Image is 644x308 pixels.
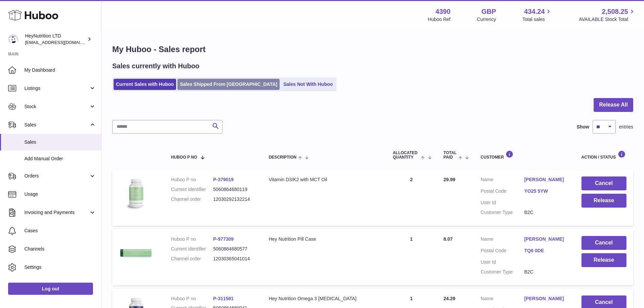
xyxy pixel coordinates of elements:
[481,247,524,256] dt: Postal Code
[579,16,636,23] span: AVAILABLE Stock Total
[524,209,568,216] dd: B2C
[524,188,568,194] a: YO25 5YW
[269,176,379,183] div: Vitamin D3/K2 with MCT Oil
[577,124,589,130] label: Show
[481,295,524,304] dt: Name
[24,264,96,270] span: Settings
[522,16,552,23] span: Total sales
[393,151,420,160] span: ALLOCATED Quantity
[119,236,153,270] img: 43901725565308.jpg
[24,173,89,179] span: Orders
[171,196,213,203] dt: Channel order
[428,16,451,23] div: Huboo Ref
[24,246,96,252] span: Channels
[581,236,626,250] button: Cancel
[119,176,153,210] img: 43901725566257.jpg
[524,247,568,254] a: TQ6 0DE
[24,67,96,73] span: My Dashboard
[444,296,455,301] span: 24.29
[444,236,453,242] span: 8.07
[444,151,457,160] span: Total paid
[24,103,89,110] span: Stock
[269,236,379,242] div: Hey Nutrition Pill Case
[171,256,213,262] dt: Channel order
[171,186,213,193] dt: Current identifier
[213,196,255,203] dd: 12030292132214
[24,228,96,234] span: Cases
[24,85,89,92] span: Listings
[581,176,626,190] button: Cancel
[481,259,524,265] dt: User Id
[24,139,96,145] span: Sales
[213,246,255,252] dd: 5060864680577
[386,229,437,285] td: 1
[112,62,199,71] h2: Sales currently with Huboo
[481,7,496,16] strong: GBP
[213,296,234,301] a: P-311581
[269,295,379,302] div: Hey Nutrition Omega 3 [MEDICAL_DATA]
[213,236,234,242] a: P-977309
[24,209,89,216] span: Invoicing and Payments
[581,194,626,208] button: Release
[579,7,636,23] a: 2,508.25 AVAILABLE Stock Total
[25,40,99,45] span: [EMAIL_ADDRESS][DOMAIN_NAME]
[524,176,568,183] a: [PERSON_NAME]
[581,253,626,267] button: Release
[481,199,524,206] dt: User Id
[171,236,213,242] dt: Huboo P no
[171,246,213,252] dt: Current identifier
[444,177,455,182] span: 29.99
[386,170,437,226] td: 2
[213,256,255,262] dd: 12030365041014
[594,98,633,112] button: Release All
[213,186,255,193] dd: 5060864680119
[8,283,93,295] a: Log out
[213,177,234,182] a: P-379019
[481,150,568,160] div: Customer
[524,236,568,242] a: [PERSON_NAME]
[481,236,524,244] dt: Name
[619,124,633,130] span: entries
[602,7,628,16] span: 2,508.25
[581,150,626,160] div: Action / Status
[112,44,633,55] h1: My Huboo - Sales report
[24,122,89,128] span: Sales
[524,7,545,16] span: 434.24
[171,295,213,302] dt: Huboo P no
[114,79,176,90] a: Current Sales with Huboo
[25,33,86,46] div: HeyNutrition LTD
[481,188,524,196] dt: Postal Code
[522,7,552,23] a: 434.24 Total sales
[481,269,524,275] dt: Customer Type
[24,156,96,162] span: Add Manual Order
[435,7,451,16] strong: 4390
[177,79,280,90] a: Sales Shipped From [GEOGRAPHIC_DATA]
[524,269,568,275] dd: B2C
[481,176,524,185] dt: Name
[24,191,96,197] span: Usage
[524,295,568,302] a: [PERSON_NAME]
[481,209,524,216] dt: Customer Type
[171,155,197,160] span: Huboo P no
[171,176,213,183] dt: Huboo P no
[269,155,296,160] span: Description
[8,34,18,44] img: info@heynutrition.com
[477,16,496,23] div: Currency
[281,79,335,90] a: Sales Not With Huboo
